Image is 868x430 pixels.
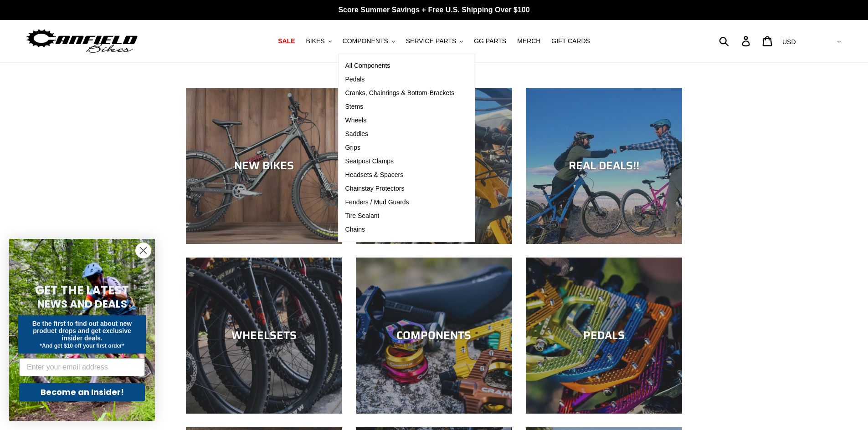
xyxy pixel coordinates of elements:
button: BIKES [301,35,336,47]
span: SERVICE PARTS [406,37,456,45]
span: Pedals [345,76,365,83]
a: All Components [339,59,462,73]
a: Headsets & Spacers [339,168,462,182]
input: Enter your email address [19,358,145,376]
a: COMPONENTS [356,258,512,414]
a: Tire Sealant [339,209,462,223]
a: Pedals [339,73,462,86]
a: GIFT CARDS [547,35,595,47]
div: REAL DEALS!! [526,159,682,172]
a: WHEELSETS [186,258,342,414]
span: All Components [345,62,390,70]
a: Seatpost Clamps [339,155,462,168]
span: Grips [345,144,360,152]
a: Chains [339,223,462,237]
span: *And get $10 off your first order* [40,343,124,349]
span: GG PARTS [474,37,506,45]
a: Fenders / Mud Guards [339,196,462,209]
span: Headsets & Spacers [345,171,404,179]
span: BIKES [306,37,324,45]
div: PEDALS [526,329,682,342]
span: Seatpost Clamps [345,157,394,165]
span: GIFT CARDS [551,37,590,45]
button: Close dialog [135,243,151,258]
a: NEW BIKES [186,88,342,244]
span: Cranks, Chainrings & Bottom-Brackets [345,89,455,97]
button: COMPONENTS [338,35,400,47]
span: Fenders / Mud Guards [345,198,409,206]
span: Saddles [345,130,369,138]
div: WHEELSETS [186,329,342,342]
img: Canfield Bikes [25,27,139,56]
button: SERVICE PARTS [401,35,467,47]
span: Tire Sealant [345,212,380,220]
span: Wheels [345,116,367,124]
span: Chainstay Protectors [345,185,405,192]
button: Become an Insider! [19,383,145,401]
span: SALE [278,37,295,45]
span: NEWS AND DEALS [37,297,127,311]
span: COMPONENTS [343,37,388,45]
a: Grips [339,141,462,155]
a: Wheels [339,114,462,127]
input: Search [724,31,747,51]
a: MERCH [513,35,545,47]
span: GET THE LATEST [35,282,129,298]
a: Cranks, Chainrings & Bottom-Brackets [339,86,462,100]
a: Saddles [339,127,462,141]
a: SALE [273,35,299,47]
a: Stems [339,100,462,114]
a: GG PARTS [469,35,511,47]
span: Chains [345,226,365,233]
a: Chainstay Protectors [339,182,462,196]
span: MERCH [517,37,540,45]
span: Be the first to find out about new product drops and get exclusive insider deals. [32,320,132,342]
a: PEDALS [526,258,682,414]
a: REAL DEALS!! [526,88,682,244]
span: Stems [345,103,364,111]
div: NEW BIKES [186,159,342,172]
div: COMPONENTS [356,329,512,342]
